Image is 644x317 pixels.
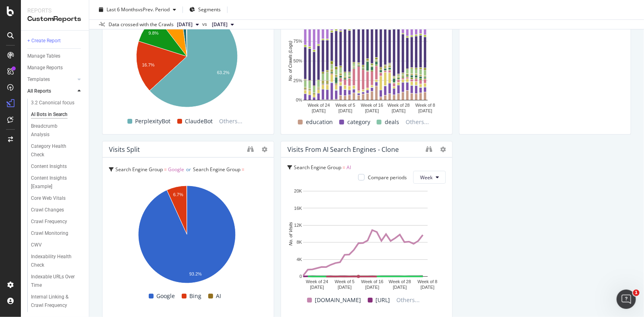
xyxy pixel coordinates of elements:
span: Google [168,166,184,173]
text: 25% [293,78,302,83]
a: 3.2 Canonical focus [31,99,83,107]
span: category [347,117,370,127]
a: Category Health Check [31,142,83,159]
text: [DATE] [392,109,406,114]
span: vs Prev. Period [138,6,170,13]
span: ClaudeBot [185,116,213,126]
span: PerplexityBot [135,116,171,126]
div: Crawl Frequency [31,218,67,226]
div: CustomReports [27,15,82,24]
text: 50% [293,58,302,63]
div: Content Insights [Example] [31,174,77,191]
span: Others... [394,295,423,305]
span: or [121,177,126,184]
div: binoculars [247,146,254,152]
text: 20K [294,189,302,194]
button: [DATE] [174,20,202,29]
span: = [343,164,345,171]
div: Manage Tables [27,52,60,60]
span: = [176,177,179,184]
button: [DATE] [209,20,237,29]
text: [DATE] [420,285,435,290]
div: Crawl Changes [31,206,64,214]
text: Week of 8 [418,280,437,284]
text: Week of 28 [388,103,410,108]
a: Internal Linking & Crawl Frequency [31,293,83,310]
span: Others... [216,116,246,126]
text: [DATE] [310,285,324,290]
div: Breadcrumb Analysis [31,122,76,139]
text: [DATE] [393,285,407,290]
a: Crawl Frequency [31,218,83,226]
text: [DATE] [338,109,353,114]
span: = [242,166,244,173]
text: 0% [296,98,302,103]
span: Search Engine Group [115,166,163,173]
span: Week [420,174,433,181]
text: [DATE] [312,109,326,114]
span: deals [385,117,399,127]
a: Templates [27,75,75,84]
span: Google [157,291,175,301]
span: [URL] [376,295,390,305]
a: CWV [31,241,83,249]
text: Week of 16 [361,103,383,108]
div: Data crossed with the Crawls [109,21,174,28]
span: AI [347,164,351,171]
text: 0 [299,274,302,279]
a: Crawl Changes [31,206,83,214]
span: Bing [109,177,119,184]
a: Indexability Health Check [31,253,83,269]
button: Last 6 MonthsvsPrev. Period [96,3,179,16]
div: + Create Report [27,37,61,45]
text: Week of 5 [336,103,355,108]
a: AI Bots in Search [31,110,83,119]
a: Breadcrumb Analysis [31,122,83,139]
text: 9.8% [148,31,158,35]
div: A chart. [109,181,265,290]
span: = [164,166,167,173]
span: Last 6 Months [107,6,138,13]
a: All Reports [27,87,75,95]
text: No. of Crawls (Logs) [288,41,293,81]
iframe: Intercom live chat [617,290,636,309]
text: Week of 5 [335,280,355,284]
svg: A chart. [287,187,443,294]
div: Templates [27,75,50,84]
text: Week of 24 [308,103,330,108]
text: [DATE] [365,109,379,114]
text: No. of Visits [288,222,293,246]
div: CWV [31,241,42,249]
span: Segments [198,6,221,13]
div: Core Web Vitals [31,194,66,203]
button: Segments [186,3,224,16]
text: Week of 8 [415,103,435,108]
a: Content Insights [31,162,83,171]
div: Crawl Monitoring [31,229,68,238]
div: Indexability Health Check [31,253,76,269]
text: 16K [294,206,302,211]
div: A chart. [109,1,265,114]
a: + Create Report [27,37,83,45]
a: Manage Tables [27,52,83,60]
text: [DATE] [338,285,352,290]
div: Visits Split [109,145,140,153]
div: Compare periods [368,174,407,181]
div: Content Insights [31,162,67,171]
text: Week of 28 [389,280,411,284]
text: 63.2% [217,70,230,75]
div: Manage Reports [27,64,63,72]
span: or [186,166,191,173]
text: 16.7% [142,62,154,67]
span: Others... [402,117,432,127]
text: 4K [297,257,302,262]
span: AI [180,177,185,184]
svg: A chart. [287,17,443,116]
span: Bing [190,291,202,301]
div: 3.2 Canonical focus [31,99,74,107]
div: Indexable URLs Over Time [31,273,77,290]
text: [DATE] [365,285,379,290]
a: Crawl Monitoring [31,229,83,238]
